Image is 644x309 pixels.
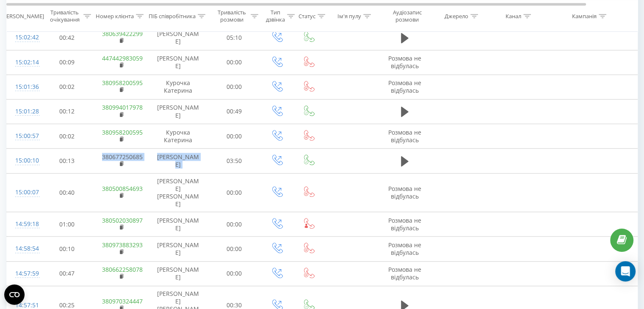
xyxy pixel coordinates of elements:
div: 14:58:54 [15,240,32,257]
td: [PERSON_NAME] [PERSON_NAME] [149,173,208,212]
td: 05:10 [208,25,261,50]
div: Тривалість розмови [215,9,249,23]
td: [PERSON_NAME] [149,25,208,50]
div: 15:02:42 [15,29,32,46]
td: 00:40 [41,173,94,212]
td: 00:00 [208,212,261,237]
td: 00:10 [41,237,94,261]
td: 01:00 [41,212,94,237]
td: [PERSON_NAME] [149,149,208,173]
div: 15:00:07 [15,184,32,201]
td: [PERSON_NAME] [149,212,208,237]
td: 00:00 [208,74,261,99]
div: [PERSON_NAME] [1,12,44,19]
div: 14:57:59 [15,265,32,282]
td: 00:00 [208,237,261,261]
div: Кампанія [572,12,597,19]
td: 00:00 [208,50,261,74]
td: [PERSON_NAME] [149,50,208,74]
span: Розмова не відбулась [388,79,421,94]
td: 00:00 [208,173,261,212]
a: 380958200595 [102,79,143,87]
div: ПІБ співробітника [149,12,196,19]
a: 380973883293 [102,241,143,249]
td: 00:00 [208,124,261,149]
span: Розмова не відбулась [388,216,421,232]
span: Розмова не відбулась [388,128,421,144]
td: [PERSON_NAME] [149,99,208,124]
td: Курочка Катерина [149,74,208,99]
a: 380639422299 [102,30,143,38]
div: 14:59:18 [15,216,32,232]
td: 00:00 [208,261,261,286]
div: Номер клієнта [96,12,134,19]
a: 380502030897 [102,216,143,224]
a: 380500854693 [102,185,143,193]
td: 00:12 [41,99,94,124]
td: 00:42 [41,25,94,50]
a: 380662258078 [102,265,143,273]
td: [PERSON_NAME] [149,261,208,286]
span: Розмова не відбулась [388,185,421,200]
div: Ім'я пулу [337,12,361,19]
td: 03:50 [208,149,261,173]
span: Розмова не відбулась [388,241,421,257]
div: 15:01:36 [15,79,32,95]
a: 380958200595 [102,128,143,136]
div: 15:00:10 [15,152,32,169]
a: 380677250685 [102,153,143,161]
div: Канал [506,12,521,19]
td: 00:47 [41,261,94,286]
span: Розмова не відбулась [388,54,421,70]
a: 380970324447 [102,297,143,305]
div: Джерело [445,12,468,19]
div: 15:00:57 [15,128,32,144]
div: 15:01:28 [15,103,32,120]
td: 00:13 [41,149,94,173]
td: 00:49 [208,99,261,124]
td: 00:02 [41,124,94,149]
div: Аудіозапис розмови [387,9,428,23]
td: 00:02 [41,74,94,99]
div: Тип дзвінка [266,9,285,23]
span: Розмова не відбулась [388,265,421,281]
div: Open Intercom Messenger [615,261,636,281]
div: Тривалість очікування [48,9,81,23]
td: [PERSON_NAME] [149,237,208,261]
a: 380994017978 [102,103,143,111]
a: 447442983059 [102,54,143,62]
td: 00:09 [41,50,94,74]
div: 15:02:14 [15,54,32,71]
div: Статус [299,12,315,19]
button: Open CMP widget [4,284,25,305]
td: Курочка Катерина [149,124,208,149]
